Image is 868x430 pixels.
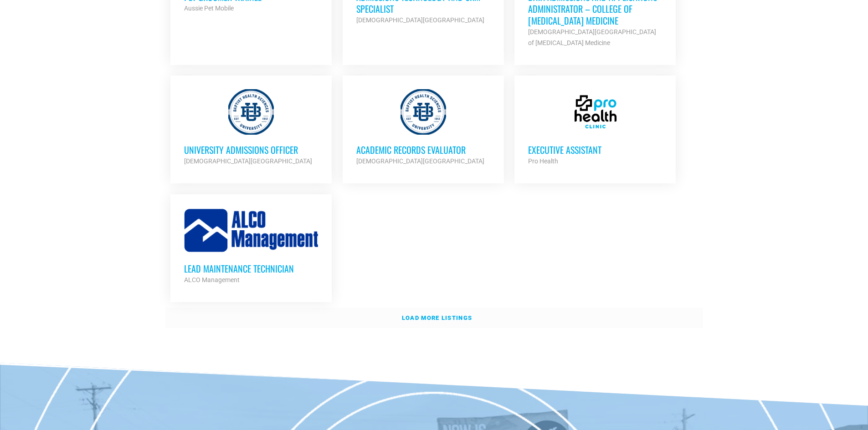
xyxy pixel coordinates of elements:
strong: Aussie Pet Mobile [184,5,234,12]
a: University Admissions Officer [DEMOGRAPHIC_DATA][GEOGRAPHIC_DATA] [170,76,332,180]
h3: Lead Maintenance Technician [184,263,318,274]
strong: [DEMOGRAPHIC_DATA][GEOGRAPHIC_DATA] of [MEDICAL_DATA] Medicine [528,28,656,46]
strong: [DEMOGRAPHIC_DATA][GEOGRAPHIC_DATA] [184,157,312,165]
strong: Pro Health [528,157,558,165]
h3: Executive Assistant [528,144,662,156]
strong: ALCO Management [184,276,240,283]
strong: [DEMOGRAPHIC_DATA][GEOGRAPHIC_DATA] [356,157,484,165]
a: Executive Assistant Pro Health [514,76,676,180]
a: Load more listings [165,308,703,329]
strong: Load more listings [402,314,472,321]
a: Academic Records Evaluator [DEMOGRAPHIC_DATA][GEOGRAPHIC_DATA] [343,76,504,180]
a: Lead Maintenance Technician ALCO Management [170,194,332,299]
h3: Academic Records Evaluator [356,144,490,156]
h3: University Admissions Officer [184,144,318,156]
strong: [DEMOGRAPHIC_DATA][GEOGRAPHIC_DATA] [356,16,484,24]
